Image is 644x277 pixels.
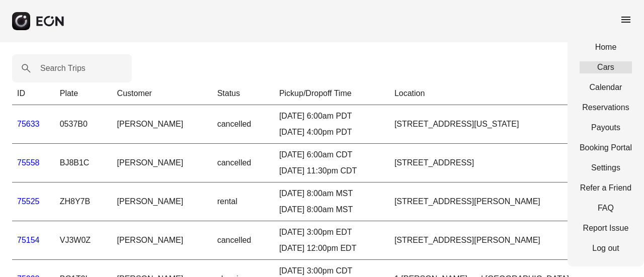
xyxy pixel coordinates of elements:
[580,41,632,53] a: Home
[212,182,274,221] td: rental
[40,62,86,74] label: Search Trips
[274,82,389,105] th: Pickup/Dropoff Time
[17,158,40,167] a: 75558
[17,197,40,206] a: 75525
[580,162,632,174] a: Settings
[12,82,55,105] th: ID
[212,144,274,182] td: cancelled
[17,120,40,128] a: 75633
[389,82,632,105] th: Location
[620,14,632,26] span: menu
[112,144,212,182] td: [PERSON_NAME]
[580,102,632,114] a: Reservations
[279,110,384,122] div: [DATE] 6:00am PDT
[17,236,40,244] a: 75154
[279,126,384,138] div: [DATE] 4:00pm PDT
[55,105,112,144] td: 0537B0
[389,182,632,221] td: [STREET_ADDRESS][PERSON_NAME]
[580,202,632,214] a: FAQ
[212,82,274,105] th: Status
[279,149,384,161] div: [DATE] 6:00am CDT
[580,122,632,134] a: Payouts
[580,81,632,94] a: Calendar
[389,221,632,260] td: [STREET_ADDRESS][PERSON_NAME]
[279,242,384,254] div: [DATE] 12:00pm EDT
[580,61,632,73] a: Cars
[212,221,274,260] td: cancelled
[55,221,112,260] td: VJ3W0Z
[112,105,212,144] td: [PERSON_NAME]
[389,144,632,182] td: [STREET_ADDRESS]
[112,182,212,221] td: [PERSON_NAME]
[389,105,632,144] td: [STREET_ADDRESS][US_STATE]
[279,204,384,216] div: [DATE] 8:00am MST
[112,82,212,105] th: Customer
[279,265,384,277] div: [DATE] 3:00pm CDT
[55,82,112,105] th: Plate
[580,142,632,154] a: Booking Portal
[55,144,112,182] td: BJ8B1C
[279,165,384,177] div: [DATE] 11:30pm CDT
[580,182,632,194] a: Refer a Friend
[55,182,112,221] td: ZH8Y7B
[580,242,632,254] a: Log out
[112,221,212,260] td: [PERSON_NAME]
[279,188,384,200] div: [DATE] 8:00am MST
[212,105,274,144] td: cancelled
[279,226,384,238] div: [DATE] 3:00pm EDT
[580,222,632,234] a: Report Issue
